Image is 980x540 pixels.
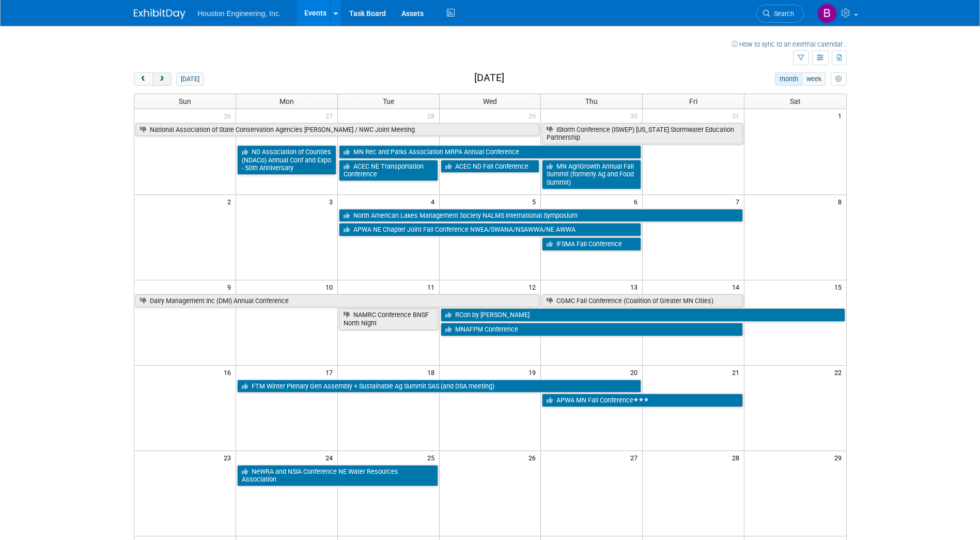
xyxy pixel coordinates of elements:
a: IFSMA Fall Conference [542,237,641,251]
span: Sat [790,97,801,106]
button: month [775,72,802,86]
span: 2 [226,195,236,208]
a: NAMRC Conference BNSF North Night [339,308,438,329]
span: 29 [833,451,846,464]
span: 17 [324,366,337,379]
span: 19 [527,366,540,379]
span: 26 [223,109,236,122]
span: Tue [383,97,394,106]
span: 25 [426,451,439,464]
span: Fri [689,97,697,106]
span: Sun [179,97,191,106]
button: myCustomButton [831,72,846,86]
a: ND Association of Counties (NDACo) Annual Conf and Expo - 50th Anniversary [237,145,336,175]
span: 29 [527,109,540,122]
span: 28 [426,109,439,122]
button: [DATE] [176,72,204,86]
span: Mon [279,97,294,106]
a: ACEC ND Fall Conference [441,160,540,173]
a: How to sync to an external calendar... [732,40,847,48]
span: 9 [226,280,236,293]
a: FTM Winter Plenary Gen Assembly + Sustainable Ag Summit SAS (and DSA meeting) [237,380,641,393]
img: ExhibitDay [134,9,185,19]
a: APWA NE Chapter Joint Fall Conference NWEA/SWANA/NSAWWA/NE AWWA [339,223,642,236]
a: ACEC NE Transportation Conference [339,160,438,181]
a: RCon by [PERSON_NAME] [441,308,845,322]
span: 22 [833,366,846,379]
i: Personalize Calendar [835,76,842,83]
span: 12 [527,280,540,293]
span: 28 [731,451,744,464]
button: prev [134,72,153,86]
span: 27 [629,451,642,464]
a: APWA MN Fall Conference [542,394,743,407]
span: 23 [223,451,236,464]
a: MN Rec and Parks Association MRPA Annual Conference [339,145,642,159]
span: Houston Engineering, Inc. [198,9,281,18]
span: 7 [735,195,744,208]
span: 18 [426,366,439,379]
span: 14 [731,280,744,293]
span: 24 [324,451,337,464]
span: 3 [328,195,337,208]
a: MN AgriGrowth Annual Fall Summit (formerly Ag and Food Summit) [542,160,641,189]
span: 6 [633,195,642,208]
span: 26 [527,451,540,464]
button: week [802,72,826,86]
span: Search [770,10,794,18]
h2: [DATE] [474,72,504,84]
a: North American Lakes Management Society NALMS International Symposium [339,209,743,222]
span: 5 [531,195,540,208]
span: Wed [483,97,497,106]
a: Search [756,5,804,23]
span: 10 [324,280,337,293]
a: Dairy Management Inc (DMI) Annual Conference [135,294,540,308]
button: next [152,72,172,86]
img: Bonnie Marsaa [817,4,837,23]
span: 20 [629,366,642,379]
a: National Association of State Conservation Agencies [PERSON_NAME] / NWC Joint Meeting [135,123,540,137]
span: 30 [629,109,642,122]
span: 21 [731,366,744,379]
span: 8 [837,195,846,208]
span: 11 [426,280,439,293]
span: 15 [833,280,846,293]
a: NeWRA and NSIA Conference NE Water Resources Association [237,465,438,486]
span: 4 [430,195,439,208]
span: 1 [837,109,846,122]
span: 27 [324,109,337,122]
a: IStorm Conference (ISWEP) [US_STATE] Stormwater Education Partnership [542,123,743,144]
span: Thu [585,97,598,106]
span: 13 [629,280,642,293]
a: MNAFPM Conference [441,323,743,336]
span: 16 [223,366,236,379]
a: CGMC Fall Conference (Coalition of Greater MN Cities) [542,294,743,308]
span: 31 [731,109,744,122]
